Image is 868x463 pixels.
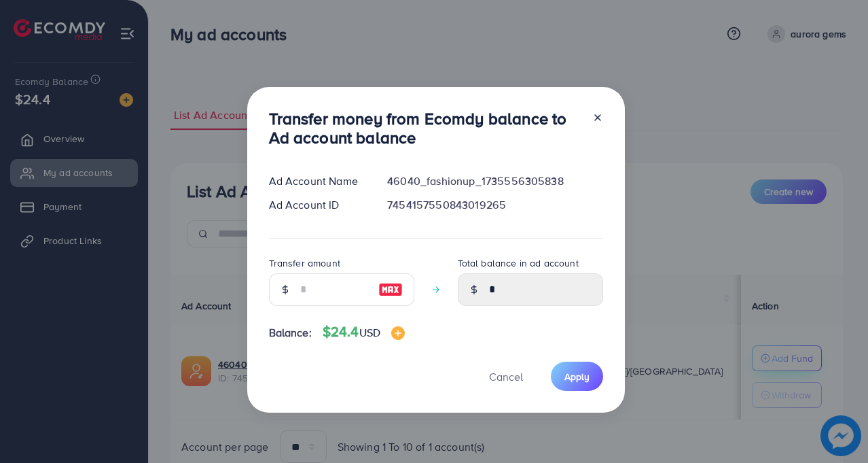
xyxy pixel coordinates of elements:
[323,324,405,341] h4: $24.4
[378,281,403,298] img: image
[376,173,613,189] div: 46040_fashionup_1735556305838
[376,197,613,213] div: 7454157550843019265
[359,325,380,340] span: USD
[258,197,377,213] div: Ad Account ID
[269,325,312,341] span: Balance:
[489,369,523,384] span: Cancel
[269,109,581,148] h3: Transfer money from Ecomdy balance to Ad account balance
[458,256,579,270] label: Total balance in ad account
[564,370,590,383] span: Apply
[258,173,377,189] div: Ad Account Name
[472,362,540,391] button: Cancel
[269,256,340,270] label: Transfer amount
[391,326,405,340] img: image
[551,362,603,391] button: Apply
